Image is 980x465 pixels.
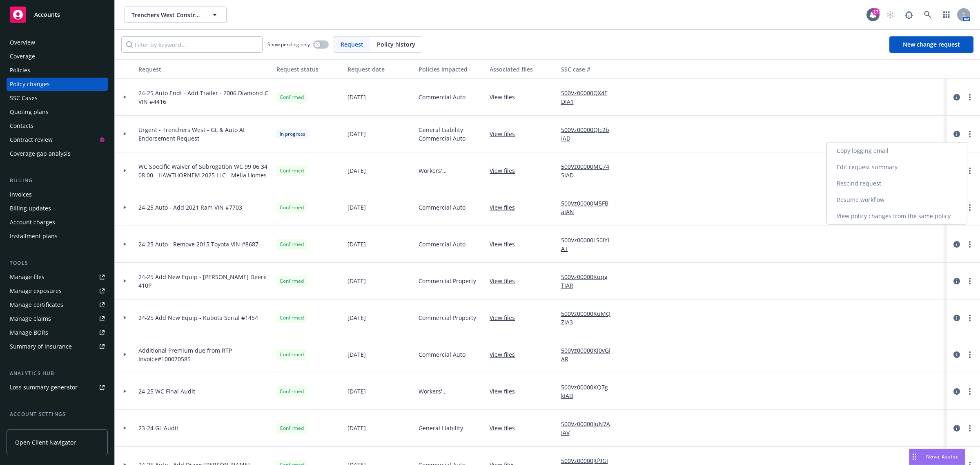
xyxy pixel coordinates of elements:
a: View files [490,240,521,248]
a: more [965,239,975,249]
span: [DATE] [347,387,366,396]
button: Trenchers West Construction Co., Inc. [125,7,227,23]
span: Commercial Auto [419,93,465,101]
a: 500Vz00000QX4EDIA1 [561,89,617,106]
a: Manage claims [7,312,108,325]
span: [DATE] [347,350,366,359]
div: Summary of insurance [10,340,72,353]
span: Commercial Property [419,313,476,322]
a: View files [490,277,521,285]
span: General Liability [419,424,463,432]
div: Invoices [10,188,32,201]
span: 24-25 WC Final Audit [138,387,195,396]
div: Policy changes [10,78,50,91]
div: Manage certificates [10,298,63,311]
a: circleInformation [952,276,962,286]
a: Loss summary generator [7,381,108,394]
div: Policies impacted [419,65,483,74]
a: Manage files [7,271,108,284]
div: Coverage gap analysis [10,147,71,160]
a: Edit request summary [827,159,967,175]
a: Resume workflow [827,192,967,208]
a: New change request [889,36,973,53]
a: Quoting plans [7,105,108,118]
button: Policies impacted [415,59,486,79]
a: circleInformation [952,423,962,433]
a: View files [490,166,521,175]
span: Accounts [34,11,60,18]
a: 500Vz00000MG745IAD [561,162,617,179]
div: Request date [347,65,412,74]
span: Confirmed [280,425,304,432]
div: Tools [7,259,108,267]
span: Request [341,40,363,49]
a: View files [490,93,521,101]
span: 24-25 Add New Equip - [PERSON_NAME] Deere 410P [138,273,270,290]
span: Workers' Compensation [419,387,483,396]
a: more [965,350,975,360]
div: Drag to move [909,449,920,465]
span: Urgent - Trenchers West - GL & Auto AI Endorsement Request [138,125,270,143]
a: Manage exposures [7,284,108,297]
div: Toggle Row Expanded [115,300,135,336]
a: Coverage [7,50,108,63]
div: Account settings [7,410,108,418]
a: circleInformation [952,92,962,102]
div: 17 [872,8,880,16]
span: Confirmed [280,314,304,322]
a: Summary of insurance [7,340,108,353]
a: Policy changes [7,78,108,91]
a: 500Vz00000KQ7gkIAD [561,383,617,400]
span: General Liability [419,125,465,134]
div: Billing updates [10,202,51,215]
div: Service team [10,422,45,435]
button: Nova Assist [909,449,965,465]
a: Policies [7,64,108,77]
button: Request [135,59,273,79]
a: View files [490,203,521,212]
a: Service team [7,422,108,435]
span: 24-25 Auto - Remove 2015 Toyota VIN #8687 [138,240,258,248]
span: WC Specific Waiver of Subrogation WC 99 06 34 08 00 - HAWTHORNEM 2025 LLC - Melia Homes [138,162,270,179]
a: Rescind request [827,175,967,192]
div: SSC case # [561,65,617,74]
div: Policies [10,64,30,77]
a: more [965,92,975,102]
span: Commercial Auto [419,203,465,212]
a: Installment plans [7,230,108,243]
div: Manage BORs [10,326,48,339]
div: Billing [7,177,108,185]
a: Report a Bug [901,7,917,23]
div: Account charges [10,216,55,229]
div: Overview [10,36,35,49]
span: Confirmed [280,167,304,174]
a: Manage certificates [7,298,108,311]
div: Installment plans [10,230,58,243]
a: 500Vz00000JuN7AIAV [561,420,617,437]
span: Nova Assist [926,453,958,460]
a: View policy changes from the same policy [827,208,967,224]
span: Confirmed [280,94,304,101]
div: Contract review [10,133,53,146]
a: 500Vz00000LS0iYIAT [561,236,617,253]
span: Workers' Compensation [419,166,483,175]
a: Coverage gap analysis [7,147,108,160]
a: Search [920,7,936,23]
a: Invoices [7,188,108,201]
a: circleInformation [952,313,962,323]
a: Account charges [7,216,108,229]
div: Manage exposures [10,284,62,297]
div: Contacts [10,119,33,132]
span: Additional Premium due from RTP Invoice#100070585 [138,346,270,363]
span: Confirmed [280,277,304,285]
a: more [965,387,975,396]
a: circleInformation [952,129,962,139]
span: Policy history [377,40,415,49]
div: Associated files [490,65,554,74]
span: Open Client Navigator [15,438,76,447]
span: Commercial Auto [419,350,465,359]
button: Request date [344,59,415,79]
div: Toggle Row Expanded [115,116,135,152]
span: [DATE] [347,277,366,285]
a: Copy logging email [827,143,967,159]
